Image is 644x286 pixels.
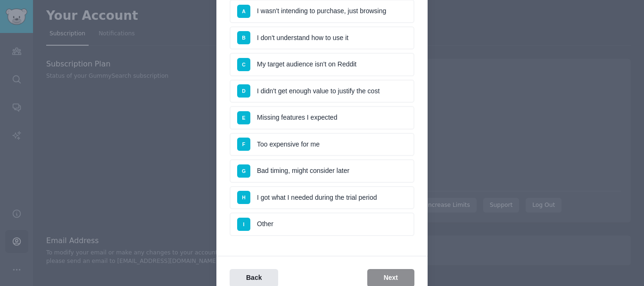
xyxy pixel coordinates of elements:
[242,88,246,94] span: D
[242,168,246,174] span: G
[242,115,245,121] span: E
[243,221,245,227] span: I
[242,141,245,147] span: F
[242,35,246,41] span: B
[242,195,246,200] span: H
[242,8,246,14] span: A
[242,62,246,67] span: C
